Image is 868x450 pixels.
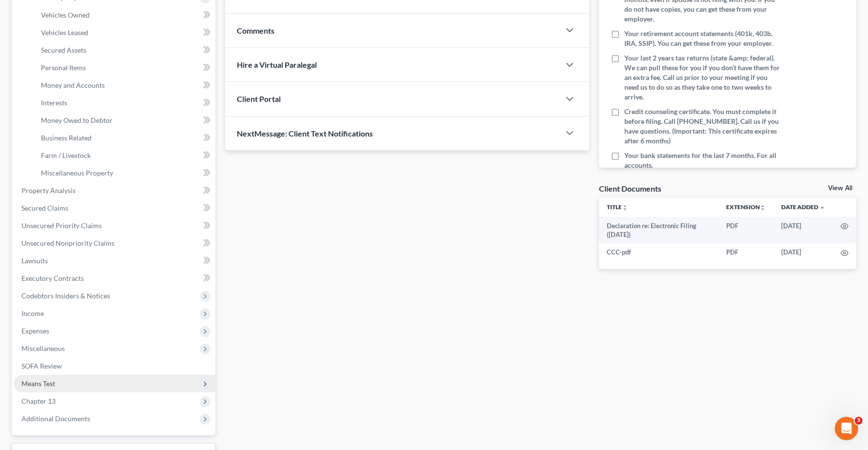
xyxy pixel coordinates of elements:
[14,235,215,252] a: Unsecured Nonpriority Claims
[773,217,833,244] td: [DATE]
[237,94,281,103] span: Client Portal
[41,169,113,177] span: Miscellaneous Property
[33,112,215,129] a: Money Owed to Debtor
[237,60,317,69] span: Hire a Virtual Paralegal
[41,81,105,89] span: Money and Accounts
[14,270,215,287] a: Executory Contracts
[855,417,863,425] span: 3
[33,24,215,41] a: Vehicles Leased
[21,186,76,195] span: Property Analysis
[33,129,215,147] a: Business Related
[21,414,90,423] span: Additional Documents
[828,185,852,192] a: View All
[773,243,833,261] td: [DATE]
[33,94,215,112] a: Interests
[33,59,215,77] a: Personal Items
[21,379,55,388] span: Means Test
[21,256,48,265] span: Lawsuits
[14,199,215,217] a: Secured Claims
[33,77,215,94] a: Money and Accounts
[599,243,718,261] td: CCC-pdf
[33,41,215,59] a: Secured Assets
[819,205,825,211] i: expand_more
[21,204,68,212] span: Secured Claims
[760,205,766,211] i: unfold_more
[33,164,215,182] a: Miscellaneous Property
[237,129,373,138] span: NextMessage: Client Text Notifications
[624,151,784,170] span: Your bank statements for the last 7 months. For all accounts.
[237,26,274,35] span: Comments
[14,357,215,375] a: SOFA Review
[14,182,215,199] a: Property Analysis
[21,292,110,300] span: Codebtors Insiders & Notices
[624,107,784,146] span: Credit counseling certificate. You must complete it before filing. Call [PHONE_NUMBER]. Call us i...
[21,397,56,405] span: Chapter 13
[21,221,102,230] span: Unsecured Priority Claims
[726,203,766,211] a: Extensionunfold_more
[21,344,65,352] span: Miscellaneous
[781,203,825,211] a: Date Added expand_more
[41,46,86,54] span: Secured Assets
[33,147,215,164] a: Farm / Livestock
[835,417,858,440] iframe: Intercom live chat
[41,98,67,107] span: Interests
[41,11,90,19] span: Vehicles Owned
[41,134,92,142] span: Business Related
[599,183,661,194] div: Client Documents
[21,239,115,247] span: Unsecured Nonpriority Claims
[624,53,784,102] span: Your last 2 years tax returns (state &amp; federal). We can pull these for you if you don’t have ...
[14,217,215,235] a: Unsecured Priority Claims
[14,252,215,270] a: Lawsuits
[21,274,84,282] span: Executory Contracts
[41,151,91,159] span: Farm / Livestock
[607,203,628,211] a: Titleunfold_more
[622,205,628,211] i: unfold_more
[41,116,113,124] span: Money Owed to Debtor
[21,327,49,335] span: Expenses
[21,309,44,317] span: Income
[33,6,215,24] a: Vehicles Owned
[41,28,88,37] span: Vehicles Leased
[624,29,784,48] span: Your retirement account statements (401k, 403b, IRA, SSIP). You can get these from your employer.
[21,362,62,370] span: SOFA Review
[599,217,718,244] td: Declaration re: Electronic Filing ([DATE])
[718,243,773,261] td: PDF
[718,217,773,244] td: PDF
[41,63,86,72] span: Personal Items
